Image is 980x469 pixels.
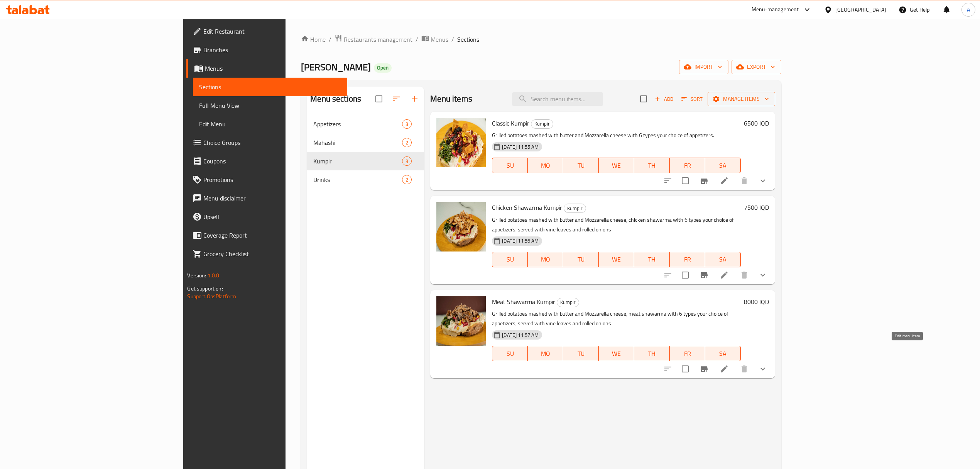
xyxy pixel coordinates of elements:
[676,93,708,105] span: Sort items
[374,65,392,71] span: Open
[402,156,412,166] div: items
[495,254,525,265] span: SU
[531,119,553,129] div: Kumpir
[705,158,741,173] button: SA
[720,176,729,185] a: Edit menu item
[708,92,775,106] button: Manage items
[492,131,740,140] p: Grilled potatoes mashed with butter and Mozzarella cheese with 6 types your choice of appetizers.
[754,360,772,378] button: show more
[307,112,424,192] nav: Menu sections
[566,254,596,265] span: TU
[557,298,579,307] span: Kumpir
[402,138,412,147] div: items
[738,62,775,72] span: export
[374,63,392,73] div: Open
[744,202,769,213] h6: 7500 IQD
[203,138,341,147] span: Choice Groups
[193,78,347,96] a: Sections
[708,160,738,171] span: SA
[637,348,667,359] span: TH
[186,226,347,245] a: Coverage Report
[695,266,713,284] button: Branch-specific-item
[499,143,542,151] span: [DATE] 11:55 AM
[203,249,341,258] span: Grocery Checklist
[637,160,667,171] span: TH
[681,95,703,104] span: Sort
[203,212,341,221] span: Upsell
[557,298,579,307] div: Kumpir
[679,93,705,105] button: Sort
[203,27,341,36] span: Edit Restaurant
[199,101,341,110] span: Full Menu View
[307,152,424,170] div: Kumpir3
[673,160,702,171] span: FR
[744,118,769,129] h6: 6500 IQD
[492,252,528,267] button: SU
[695,172,713,190] button: Branch-specific-item
[677,173,693,189] span: Select to update
[301,34,781,44] nav: breadcrumb
[758,176,767,185] svg: Show Choices
[735,360,754,378] button: delete
[528,158,563,173] button: MO
[203,45,341,54] span: Branches
[186,59,347,78] a: Menus
[732,60,781,74] button: export
[436,296,486,346] img: Meat Shawarma Kumpir
[436,202,486,251] img: Chicken Shawarma Kumpir
[421,34,448,44] a: Menus
[307,170,424,189] div: Drinks2
[685,62,722,72] span: import
[634,346,670,361] button: TH
[402,119,412,129] div: items
[492,117,529,129] span: Classic Kumpir
[203,156,341,166] span: Coupons
[187,291,236,301] a: Support.OpsPlatform
[634,252,670,267] button: TH
[492,202,562,213] span: Chicken Shawarma Kumpir
[436,118,486,167] img: Classic Kumpir
[659,360,677,378] button: sort-choices
[564,204,586,213] span: Kumpir
[758,270,767,280] svg: Show Choices
[402,176,411,184] span: 2
[566,160,596,171] span: TU
[495,348,525,359] span: SU
[187,270,206,280] span: Version:
[705,252,741,267] button: SA
[735,266,754,284] button: delete
[203,194,341,203] span: Menu disclaimer
[670,346,705,361] button: FR
[714,94,769,104] span: Manage items
[528,346,563,361] button: MO
[186,245,347,263] a: Grocery Checklist
[499,331,542,339] span: [DATE] 11:57 AM
[495,160,525,171] span: SU
[307,115,424,133] div: Appetizers3
[563,346,599,361] button: TU
[677,267,693,283] span: Select to update
[637,254,667,265] span: TH
[199,119,341,129] span: Edit Menu
[416,35,418,44] li: /
[313,175,402,184] span: Drinks
[431,35,448,44] span: Menus
[563,158,599,173] button: TU
[193,96,347,115] a: Full Menu View
[186,189,347,207] a: Menu disclaimer
[186,152,347,170] a: Coupons
[387,90,406,108] span: Sort sections
[205,64,341,73] span: Menus
[313,156,402,166] span: Kumpir
[754,172,772,190] button: show more
[371,91,387,107] span: Select all sections
[599,158,634,173] button: WE
[531,119,553,128] span: Kumpir
[186,22,347,41] a: Edit Restaurant
[528,252,563,267] button: MO
[705,346,741,361] button: SA
[654,95,674,104] span: Add
[313,119,402,129] span: Appetizers
[186,133,347,152] a: Choice Groups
